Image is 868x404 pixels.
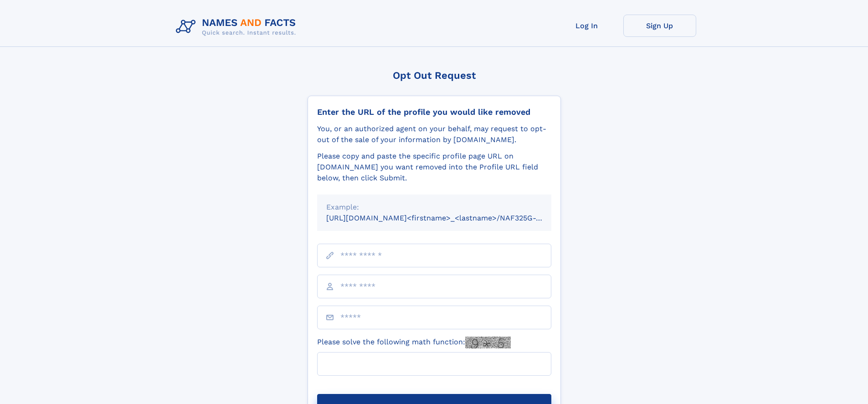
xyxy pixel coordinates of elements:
[317,123,551,145] div: You, or an authorized agent on your behalf, may request to opt-out of the sale of your informatio...
[326,214,569,222] small: [URL][DOMAIN_NAME]<firstname>_<lastname>/NAF325G-xxxxxxxx
[172,15,303,39] img: Logo Names and Facts
[550,15,623,37] a: Log In
[308,70,561,81] div: Opt Out Request
[326,202,542,213] div: Example:
[317,107,551,117] div: Enter the URL of the profile you would like removed
[317,151,551,184] div: Please copy and paste the specific profile page URL on [DOMAIN_NAME] you want removed into the Pr...
[623,15,696,37] a: Sign Up
[317,337,511,348] label: Please solve the following math function:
